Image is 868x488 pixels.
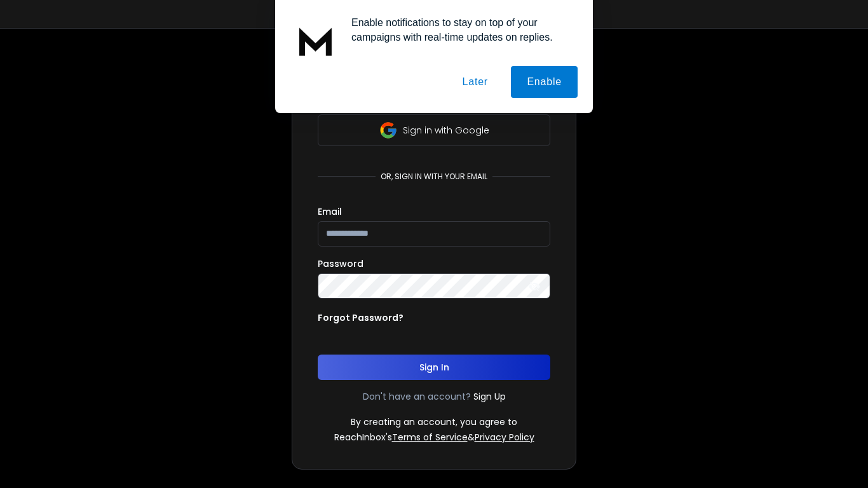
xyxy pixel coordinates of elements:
p: ReachInbox's & [334,431,534,444]
label: Email [318,207,342,216]
button: Sign in with Google [318,114,550,146]
button: Later [446,66,503,98]
a: Sign Up [473,390,506,403]
p: By creating an account, you agree to [351,416,517,428]
img: notification icon [290,15,341,66]
button: Enable [511,66,578,98]
p: Don't have an account? [363,390,471,403]
a: Terms of Service [392,431,468,444]
button: Sign In [318,355,550,380]
p: Sign in with Google [403,124,489,137]
p: Forgot Password? [318,311,403,324]
label: Password [318,259,363,268]
a: Privacy Policy [475,431,534,444]
div: Enable notifications to stay on top of your campaigns with real-time updates on replies. [341,15,578,44]
p: or, sign in with your email [376,172,492,182]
